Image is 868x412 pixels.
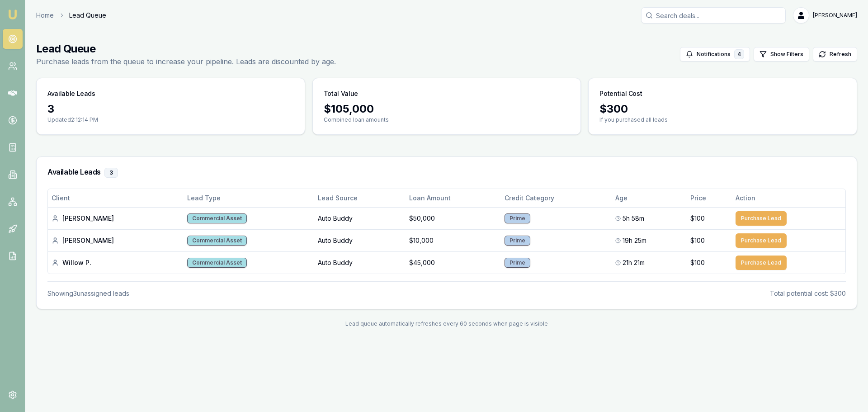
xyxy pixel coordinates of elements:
button: Show Filters [754,47,809,62]
td: Auto Buddy [314,251,406,274]
div: Willow P. [52,258,180,267]
div: Commercial Asset [187,213,247,223]
p: Purchase leads from the queue to increase your pipeline. Leads are discounted by age. [36,56,336,67]
th: Age [612,189,687,207]
img: emu-icon-u.png [7,9,18,20]
span: 21h 21m [623,258,645,267]
button: Purchase Lead [736,233,787,248]
div: $ 105,000 [324,102,570,116]
div: 3 [47,102,294,116]
td: $45,000 [406,251,501,274]
div: Commercial Asset [187,258,247,268]
div: 4 [734,49,744,59]
span: 19h 25m [623,236,646,245]
div: Prime [505,236,530,246]
div: Prime [505,258,530,268]
span: $100 [690,258,705,267]
div: [PERSON_NAME] [52,214,180,223]
th: Loan Amount [406,189,501,207]
h1: Lead Queue [36,42,336,56]
th: Lead Source [314,189,406,207]
td: Auto Buddy [314,229,406,251]
th: Action [732,189,845,207]
div: 3 [104,168,118,178]
td: $50,000 [406,207,501,229]
button: Purchase Lead [736,211,787,226]
span: Lead Queue [69,11,106,20]
p: If you purchased all leads [599,116,846,123]
th: Credit Category [501,189,612,207]
h3: Potential Cost [599,89,642,98]
td: Auto Buddy [314,207,406,229]
td: $10,000 [406,229,501,251]
div: Lead queue automatically refreshes every 60 seconds when page is visible [36,320,857,327]
th: Lead Type [184,189,314,207]
span: $100 [690,214,705,223]
input: Search deals [641,7,786,24]
div: Showing 3 unassigned lead s [47,289,129,298]
button: Refresh [813,47,857,62]
button: Purchase Lead [736,256,787,270]
span: 5h 58m [623,214,644,223]
button: Notifications4 [680,47,750,62]
span: [PERSON_NAME] [813,12,857,19]
span: $100 [690,236,705,245]
nav: breadcrumb [36,11,106,20]
div: Total potential cost: $300 [770,289,846,298]
th: Price [687,189,731,207]
p: Combined loan amounts [324,116,570,123]
th: Client [48,189,184,207]
p: Updated 2:12:14 PM [47,116,294,123]
div: [PERSON_NAME] [52,236,180,245]
div: Prime [505,213,530,223]
div: Commercial Asset [187,236,247,246]
h3: Available Leads [47,89,95,98]
h3: Available Leads [47,168,846,178]
h3: Total Value [324,89,358,98]
a: Home [36,11,54,20]
div: $ 300 [599,102,846,116]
